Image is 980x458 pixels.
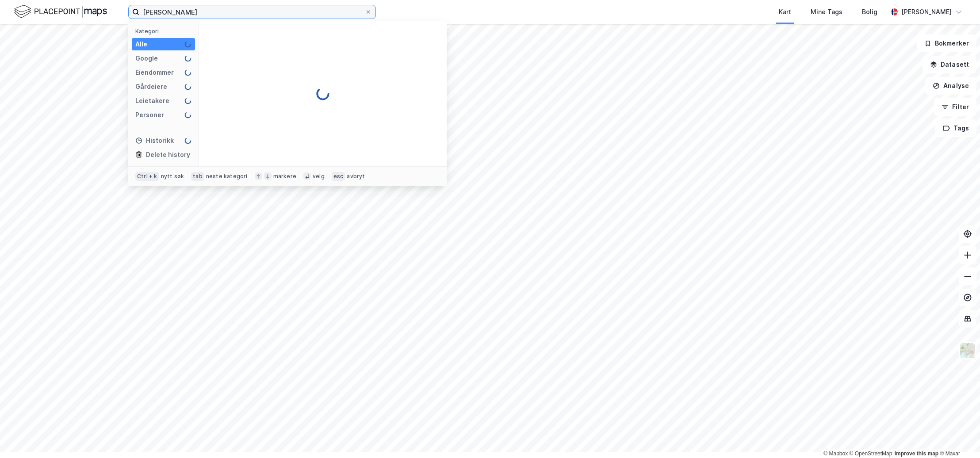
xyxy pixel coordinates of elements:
[206,173,248,180] div: neste kategori
[347,173,365,180] div: avbryt
[935,119,976,137] button: Tags
[332,172,345,181] div: esc
[135,135,174,146] div: Historikk
[135,67,174,78] div: Eiendommer
[135,81,167,92] div: Gårdeiere
[135,110,164,120] div: Personer
[850,450,892,457] a: OpenStreetMap
[135,172,159,181] div: Ctrl + k
[779,7,791,17] div: Kart
[923,56,976,73] button: Datasett
[135,28,195,34] div: Kategori
[184,55,191,62] img: spinner.a6d8c91a73a9ac5275cf975e30b51cfb.svg
[895,450,938,457] a: Improve this map
[184,69,191,76] img: spinner.a6d8c91a73a9ac5275cf975e30b51cfb.svg
[146,149,190,160] div: Delete history
[934,98,976,116] button: Filter
[959,342,976,359] img: Z
[135,39,147,50] div: Alle
[313,173,325,180] div: velg
[139,5,365,19] input: Søk på adresse, matrikkel, gårdeiere, leietakere eller personer
[184,83,191,90] img: spinner.a6d8c91a73a9ac5275cf975e30b51cfb.svg
[184,97,191,104] img: spinner.a6d8c91a73a9ac5275cf975e30b51cfb.svg
[184,137,191,144] img: spinner.a6d8c91a73a9ac5275cf975e30b51cfb.svg
[273,173,296,180] div: markere
[161,173,184,180] div: nytt søk
[925,77,976,95] button: Analyse
[936,416,980,458] iframe: Chat Widget
[823,450,848,457] a: Mapbox
[811,7,842,17] div: Mine Tags
[135,95,169,106] div: Leietakere
[191,172,204,181] div: tab
[901,7,952,17] div: [PERSON_NAME]
[135,53,158,64] div: Google
[316,87,330,101] img: spinner.a6d8c91a73a9ac5275cf975e30b51cfb.svg
[917,34,976,52] button: Bokmerker
[184,111,191,118] img: spinner.a6d8c91a73a9ac5275cf975e30b51cfb.svg
[14,4,107,19] img: logo.f888ab2527a4732fd821a326f86c7f29.svg
[862,7,877,17] div: Bolig
[184,41,191,48] img: spinner.a6d8c91a73a9ac5275cf975e30b51cfb.svg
